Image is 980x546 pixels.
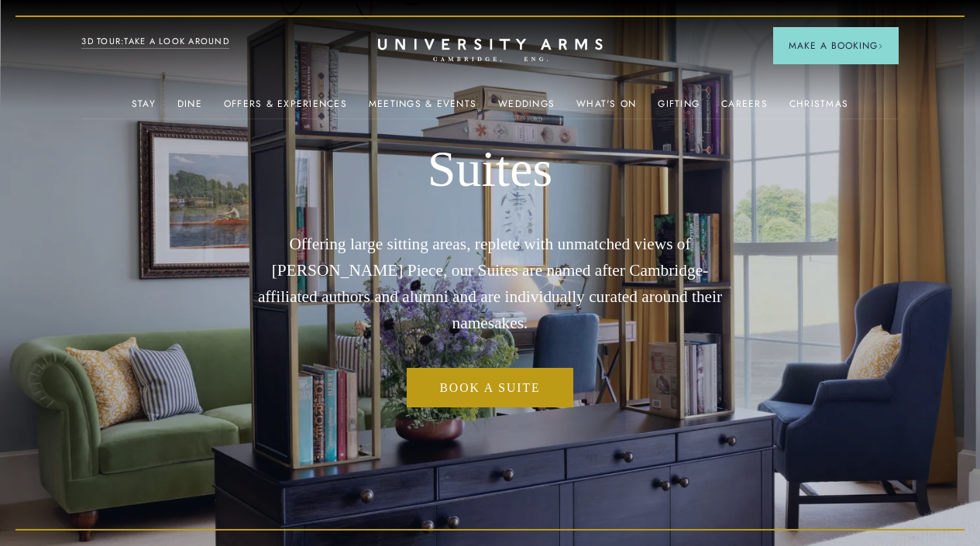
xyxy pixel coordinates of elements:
[177,98,202,118] a: Dine
[245,231,735,337] p: Offering large sitting areas, replete with unmatched views of [PERSON_NAME] Piece, our Suites are...
[789,98,848,118] a: Christmas
[878,43,883,49] img: Arrow icon
[369,98,476,118] a: Meetings & Events
[498,98,555,118] a: Weddings
[773,27,899,64] button: Make a BookingArrow icon
[81,35,229,49] a: 3D TOUR:TAKE A LOOK AROUND
[224,98,347,118] a: Offers & Experiences
[132,98,156,118] a: Stay
[245,139,735,200] h1: Suites
[576,98,636,118] a: What's On
[721,98,768,118] a: Careers
[658,98,700,118] a: Gifting
[407,368,573,407] a: Book a Suite
[789,39,883,53] span: Make a Booking
[378,39,603,63] a: Home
